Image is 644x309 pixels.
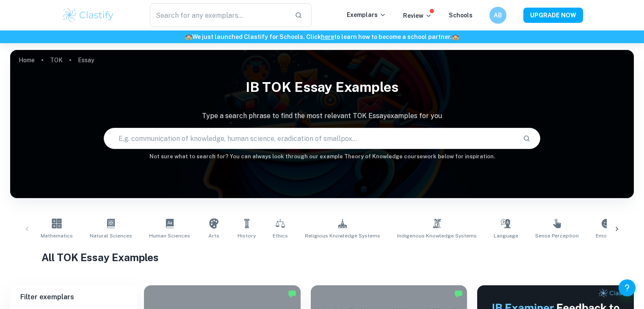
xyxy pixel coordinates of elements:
[41,232,73,240] span: Mathematics
[149,232,190,240] span: Human Sciences
[50,54,63,66] a: TOK
[449,12,473,19] a: Schools
[61,7,115,24] img: Clastify logo
[185,33,192,40] span: 🏫
[403,11,432,20] p: Review
[19,54,35,66] a: Home
[10,152,634,161] h6: Not sure what to search for? You can always look through our example Theory of Knowledge coursewo...
[208,232,219,240] span: Arts
[10,111,634,121] p: Type a search phrase to find the most relevant TOK Essay examples for you
[305,232,380,240] span: Religious Knowledge Systems
[347,10,386,19] p: Exemplars
[494,232,518,240] span: Language
[150,3,288,27] input: Search for any exemplars...
[90,232,132,240] span: Natural Sciences
[288,290,296,298] img: Marked
[535,232,579,240] span: Sense Perception
[489,7,506,24] button: AB
[523,8,583,23] button: UPGRADE NOW
[596,232,616,240] span: Emotion
[493,11,503,20] h6: AB
[454,290,463,298] img: Marked
[78,55,94,65] p: Essay
[452,33,459,40] span: 🏫
[273,232,288,240] span: Ethics
[41,250,603,265] h1: All TOK Essay Examples
[10,74,634,101] h1: IB TOK Essay examples
[321,33,334,40] a: here
[619,279,636,296] button: Help and Feedback
[520,131,534,146] button: Search
[104,127,516,150] input: E.g. communication of knowledge, human science, eradication of smallpox...
[2,32,642,41] h6: We just launched Clastify for Schools. Click to learn how to become a school partner.
[10,285,137,309] h6: Filter exemplars
[397,232,477,240] span: Indigenous Knowledge Systems
[238,232,256,240] span: History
